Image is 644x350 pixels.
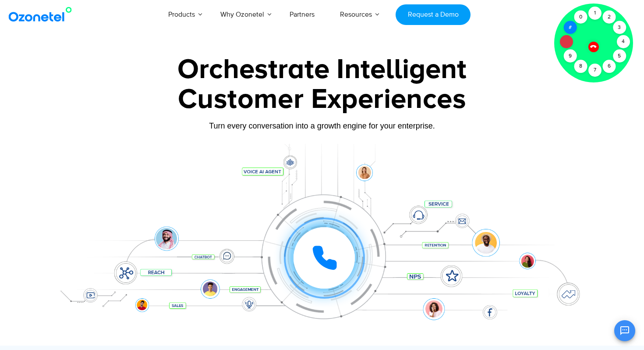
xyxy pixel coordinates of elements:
[602,60,616,73] div: 6
[48,121,596,131] div: Turn every conversation into a growth engine for your enterprise.
[614,320,635,341] button: Open chat
[602,11,616,24] div: 2
[396,4,471,25] a: Request a Demo
[588,7,602,20] div: 1
[588,64,602,77] div: 7
[48,56,596,84] div: Orchestrate Intelligent
[574,11,587,24] div: 0
[563,50,577,63] div: 9
[574,60,587,73] div: 8
[48,79,596,121] div: Customer Experiences
[563,21,577,34] div: #
[613,21,626,34] div: 3
[613,50,626,63] div: 5
[617,35,630,48] div: 4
